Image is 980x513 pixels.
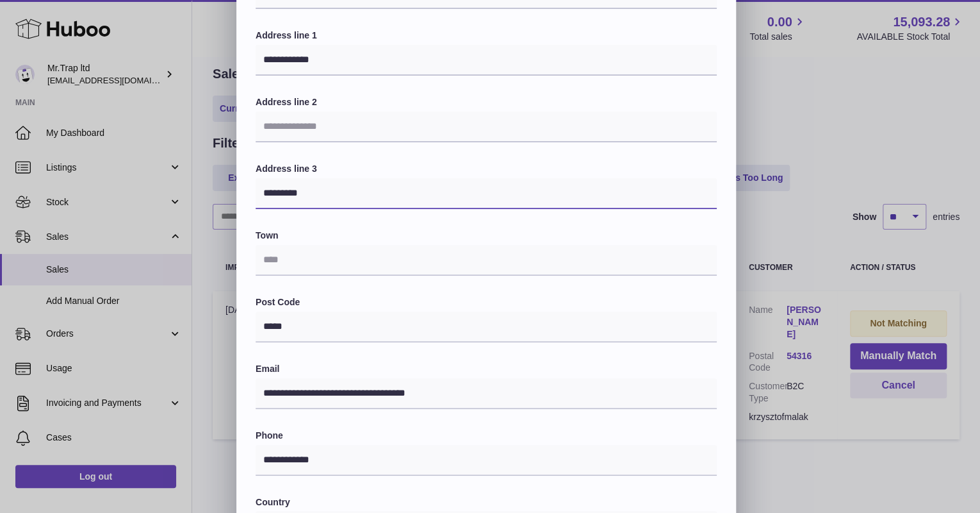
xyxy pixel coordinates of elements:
label: Country [256,496,717,509]
label: Town [256,230,717,242]
label: Phone [256,430,717,442]
label: Post Code [256,296,717,308]
label: Email [256,363,717,375]
label: Address line 2 [256,96,717,108]
label: Address line 3 [256,163,717,175]
label: Address line 1 [256,29,717,42]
